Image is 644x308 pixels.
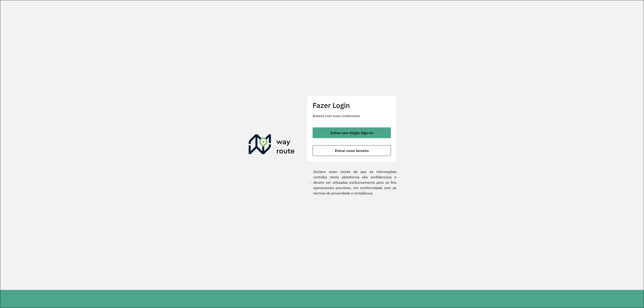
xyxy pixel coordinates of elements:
button: button [313,145,391,156]
h2: Fazer Login [313,101,391,110]
button: button [313,127,391,138]
span: Entrar como terceiro [335,149,369,152]
img: Roteirizador AmbevTech [249,134,295,156]
span: Entrar com Single Sign-on [330,131,373,135]
label: Declaro estar ciente de que as informações contidas nesta plataforma são confidenciais e devem se... [307,169,396,196]
p: Acesse com suas credenciais [313,113,391,118]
